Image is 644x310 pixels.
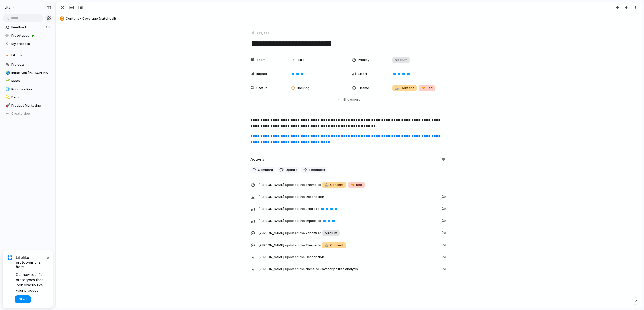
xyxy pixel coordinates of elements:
span: 14 [46,25,51,30]
span: Feedback [11,25,44,30]
span: Theme [358,86,369,91]
span: Priority [358,57,369,62]
span: Update [286,167,297,172]
span: Create view [11,111,31,116]
span: Theme [258,241,439,249]
button: Comment [250,167,275,173]
span: updated the [285,267,305,272]
div: 🧊 [5,86,9,92]
div: 🌱 [5,78,9,84]
span: 2w [442,229,448,235]
span: 🦾 [325,183,329,187]
span: updated the [285,206,305,211]
span: [PERSON_NAME] [258,243,284,248]
span: to [318,243,321,248]
span: Show [343,97,352,102]
span: [PERSON_NAME] [258,194,284,199]
button: 🌏 [5,70,10,75]
span: updated the [285,243,305,248]
button: 🚀 [5,103,10,108]
span: 🔫 [351,183,355,187]
span: Ideas [11,79,51,84]
span: Our new tool for prototypes that look exactly like your product. [16,272,45,293]
a: Feedback14 [3,24,53,31]
span: Description [258,253,439,260]
span: 2w [442,217,448,223]
span: Litt [11,53,17,58]
span: 🦾 [325,243,329,247]
span: updated the [285,231,305,236]
button: Showmore [250,95,448,104]
span: Product Marketing [11,103,51,108]
button: 🌱 [5,79,10,84]
span: Status [256,86,267,91]
span: [PERSON_NAME] [258,231,284,236]
span: 🔫 [421,86,425,90]
span: Red [421,86,433,91]
span: Theme [258,181,439,188]
span: Prototypes [11,33,51,38]
button: Content - Coverage (catchcall) [58,15,640,23]
span: 5d [442,181,448,187]
span: Medium [395,57,407,62]
span: Impact [256,71,267,76]
a: Prototypes [3,32,53,40]
button: Dismiss [45,254,51,260]
span: Content - Coverage (catchcall) [66,16,640,21]
a: 💫Demo [3,94,53,101]
span: [PERSON_NAME] [258,218,284,223]
span: Effort [258,205,439,212]
span: updated the [285,218,305,223]
div: 🌏 [5,70,9,76]
span: [PERSON_NAME] [258,267,284,272]
span: to [318,182,321,187]
div: 🌏Initiatives [PERSON_NAME] [3,69,53,77]
span: Name Javascript files analysis [258,265,439,273]
span: 🦾 [395,86,399,90]
span: 2w [442,205,448,211]
span: Initiatives [PERSON_NAME] [11,70,51,75]
button: 💫 [5,95,10,100]
span: Feedback [309,167,325,172]
button: Create view [3,110,53,118]
span: 2w [442,265,448,272]
a: Projects [3,61,53,68]
span: Lifelike prototyping is here [16,255,45,269]
span: to [318,218,321,223]
div: 💫 [5,95,9,100]
button: Feedback [301,167,327,173]
span: Red [351,182,362,187]
span: Start [19,297,27,302]
span: [PERSON_NAME] [258,182,284,187]
span: Description [258,193,439,200]
a: 🚀Product Marketing [3,102,53,109]
span: My projects [11,41,51,46]
span: more [352,97,360,102]
span: Projects [11,62,51,67]
div: 🚀 [5,103,9,108]
button: Project [250,29,270,37]
span: 2w [442,193,448,199]
span: to [316,267,319,272]
span: Team [257,57,265,62]
span: 2w [442,241,448,247]
button: 🧊 [5,87,10,92]
a: 🧊Prioritization [3,86,53,93]
span: Content [395,86,414,91]
span: 2w [442,253,448,259]
span: Comment [258,167,273,172]
span: to [318,231,321,236]
span: Impact [258,217,439,224]
span: Litt [5,5,10,10]
span: to [316,206,319,211]
span: updated the [285,194,305,199]
span: Project [257,30,269,35]
span: Backlog [297,86,309,91]
span: Litt [298,57,304,62]
span: Content [325,243,344,248]
span: Content [325,182,344,187]
h2: Activity [250,157,265,162]
button: Update [277,167,299,173]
